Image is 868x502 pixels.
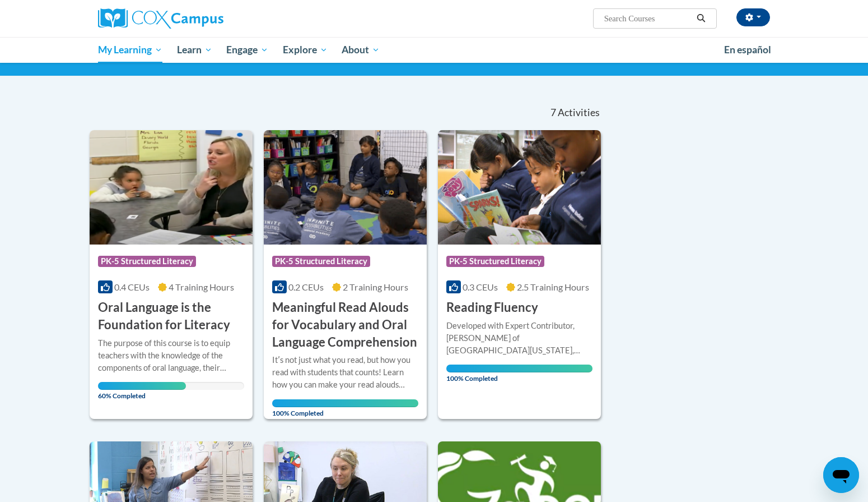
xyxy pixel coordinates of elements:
[724,44,771,56] span: En español
[219,37,276,63] a: Engage
[272,399,418,417] span: 100% Completed
[446,299,538,316] h3: Reading Fluency
[90,130,253,419] a: Course LogoPK-5 Structured Literacy0.4 CEUs4 Training Hours Oral Language is the Foundation for L...
[98,43,162,57] span: My Learning
[736,8,770,26] button: Account Settings
[98,337,244,374] div: The purpose of this course is to equip teachers with the knowledge of the components of oral lang...
[98,8,223,29] img: Cox Campus
[550,107,556,119] span: 7
[226,43,268,57] span: Engage
[272,256,370,267] span: PK-5 Structured Literacy
[272,399,418,407] div: Your progress
[823,457,859,493] iframe: Button to launch messaging window
[446,320,592,357] div: Developed with Expert Contributor, [PERSON_NAME] of [GEOGRAPHIC_DATA][US_STATE], [GEOGRAPHIC_DATA...
[264,130,427,419] a: Course LogoPK-5 Structured Literacy0.2 CEUs2 Training Hours Meaningful Read Alouds for Vocabulary...
[603,12,693,25] input: Search Courses
[446,365,592,372] div: Your progress
[272,299,418,351] h3: Meaningful Read Alouds for Vocabulary and Oral Language Comprehension
[177,43,212,57] span: Learn
[693,12,710,25] button: Search
[98,256,196,267] span: PK-5 Structured Literacy
[335,37,388,63] a: About
[717,38,778,62] a: En español
[342,43,380,57] span: About
[264,130,427,245] img: Course Logo
[343,282,408,292] span: 2 Training Hours
[438,130,601,245] img: Course Logo
[169,282,234,292] span: 4 Training Hours
[276,37,335,63] a: Explore
[288,282,324,292] span: 0.2 CEUs
[517,282,589,292] span: 2.5 Training Hours
[283,43,328,57] span: Explore
[463,282,498,292] span: 0.3 CEUs
[446,256,544,267] span: PK-5 Structured Literacy
[438,130,601,419] a: Course LogoPK-5 Structured Literacy0.3 CEUs2.5 Training Hours Reading FluencyDeveloped with Exper...
[98,382,186,390] div: Your progress
[114,282,150,292] span: 0.4 CEUs
[98,299,244,334] h3: Oral Language is the Foundation for Literacy
[98,8,311,29] a: Cox Campus
[558,107,600,119] span: Activities
[446,365,592,383] span: 100% Completed
[91,37,170,63] a: My Learning
[98,382,186,400] span: 60% Completed
[81,37,787,63] div: Main menu
[272,354,418,391] div: Itʹs not just what you read, but how you read with students that counts! Learn how you can make y...
[170,37,220,63] a: Learn
[90,130,253,245] img: Course Logo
